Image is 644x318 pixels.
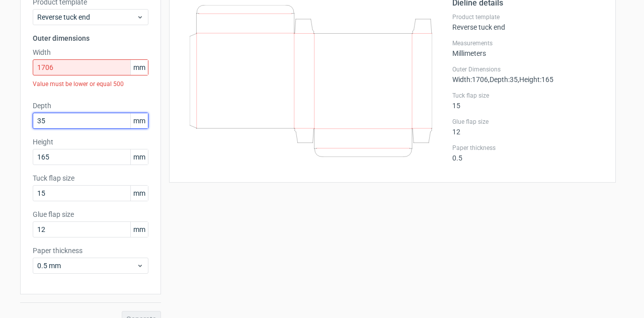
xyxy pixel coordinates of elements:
[518,75,553,84] span: , Height : 165
[130,113,148,128] span: mm
[37,12,136,22] span: Reverse tuck end
[452,39,603,47] label: Measurements
[130,222,148,237] span: mm
[33,101,148,111] label: Depth
[130,60,148,75] span: mm
[452,118,603,126] label: Glue flap size
[488,75,518,84] span: , Depth : 35
[452,13,603,31] div: Reverse tuck end
[33,246,148,256] label: Paper thickness
[33,173,148,183] label: Tuck flap size
[33,75,148,93] div: Value must be lower or equal 500
[452,118,603,136] div: 12
[37,261,136,271] span: 0.5 mm
[452,144,603,162] div: 0.5
[452,92,603,100] label: Tuck flap size
[130,186,148,201] span: mm
[452,13,603,21] label: Product template
[33,137,148,147] label: Height
[452,39,603,57] div: Millimeters
[33,209,148,219] label: Glue flap size
[452,144,603,152] label: Paper thickness
[33,33,148,43] h3: Outer dimensions
[130,149,148,165] span: mm
[452,75,488,84] span: Width : 1706
[33,47,148,57] label: Width
[452,65,603,73] label: Outer Dimensions
[452,92,603,110] div: 15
